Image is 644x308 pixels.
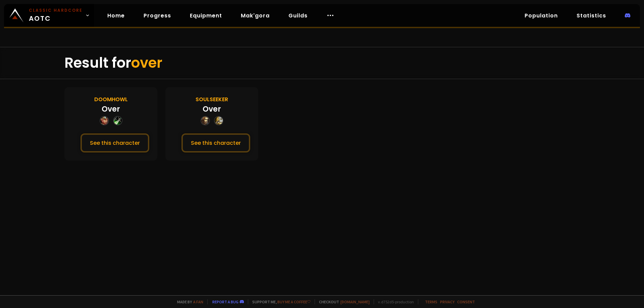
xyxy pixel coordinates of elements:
div: Over [203,104,221,115]
a: Population [519,9,563,22]
a: Report a bug [212,299,238,304]
span: over [131,53,162,73]
a: Progress [138,9,176,22]
a: Guilds [283,9,313,22]
a: Buy me a coffee [277,299,311,304]
a: Equipment [184,9,227,22]
div: Result for [64,47,580,79]
button: See this character [181,133,250,152]
span: Made by [173,299,203,304]
a: Consent [457,299,475,304]
div: Soulseeker [196,95,228,104]
a: Home [102,9,130,22]
span: Checkout [315,299,370,304]
a: Mak'gora [235,9,275,22]
span: Support me, [248,299,311,304]
a: Terms [425,299,437,304]
div: Over [102,104,120,115]
a: [DOMAIN_NAME] [340,299,370,304]
span: v. d752d5 - production [374,299,414,304]
a: Privacy [440,299,454,304]
button: See this character [80,133,149,152]
small: Classic Hardcore [29,7,83,13]
a: a fan [193,299,203,304]
span: AOTC [29,7,83,23]
a: Statistics [571,9,611,22]
div: Doomhowl [94,95,128,104]
a: Classic HardcoreAOTC [4,4,94,27]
